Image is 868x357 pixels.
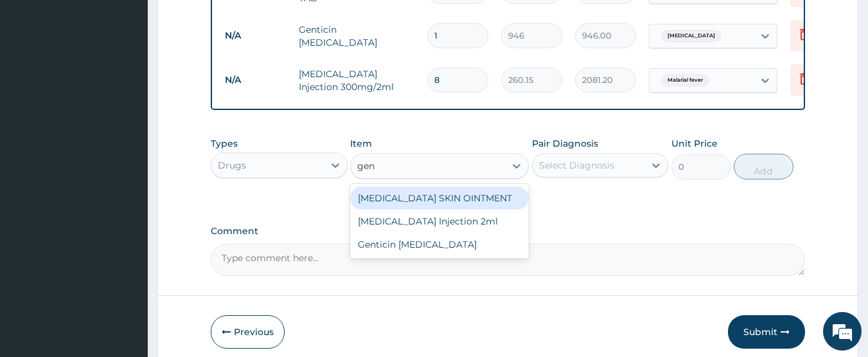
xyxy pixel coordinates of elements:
div: Chat with us now [67,72,216,89]
div: [MEDICAL_DATA] Injection 2ml [350,210,529,233]
div: Minimize live chat window [211,6,242,37]
td: [MEDICAL_DATA] Injection 300mg/2ml [292,61,421,100]
label: Types [211,138,238,149]
img: d_794563401_company_1708531726252_794563401 [24,64,52,96]
textarea: Type your message and hit 'Enter' [6,228,245,273]
span: Malarial fever [661,74,709,87]
td: N/A [218,24,292,48]
span: We're online! [75,100,177,230]
button: Add [734,154,793,179]
button: Previous [211,315,285,349]
label: Comment [211,226,806,237]
button: Submit [728,315,805,349]
div: Drugs [218,159,246,172]
label: Unit Price [671,137,718,150]
span: [MEDICAL_DATA] [661,30,722,42]
div: Genticin [MEDICAL_DATA] [350,233,529,256]
td: Genticin [MEDICAL_DATA] [292,17,421,55]
label: Item [350,137,372,150]
td: N/A [218,68,292,92]
label: Pair Diagnosis [532,137,598,150]
div: Select Diagnosis [539,159,614,172]
div: [MEDICAL_DATA] SKIN OINTMENT [350,187,529,210]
